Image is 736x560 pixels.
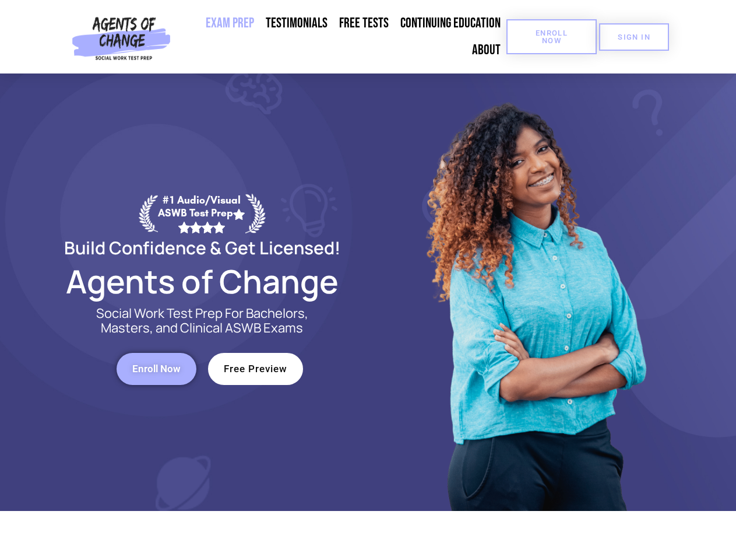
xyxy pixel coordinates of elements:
a: Free Tests [333,10,395,37]
h2: Build Confidence & Get Licensed! [36,239,368,256]
a: Exam Prep [200,10,260,37]
span: Free Preview [224,364,287,374]
h2: Agents of Change [36,268,368,295]
p: Social Work Test Prep For Bachelors, Masters, and Clinical ASWB Exams [83,306,322,335]
a: Free Preview [208,353,303,385]
span: SIGN IN [618,33,650,41]
img: Website Image 1 (1) [418,73,651,511]
a: Enroll Now [117,353,196,385]
a: About [466,37,506,64]
a: Enroll Now [506,19,597,54]
a: Testimonials [260,10,333,37]
span: Enroll Now [525,29,578,44]
a: SIGN IN [599,23,669,51]
div: #1 Audio/Visual ASWB Test Prep [158,194,245,233]
nav: Menu [175,10,506,64]
a: Continuing Education [395,10,506,37]
span: Enroll Now [132,364,181,374]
